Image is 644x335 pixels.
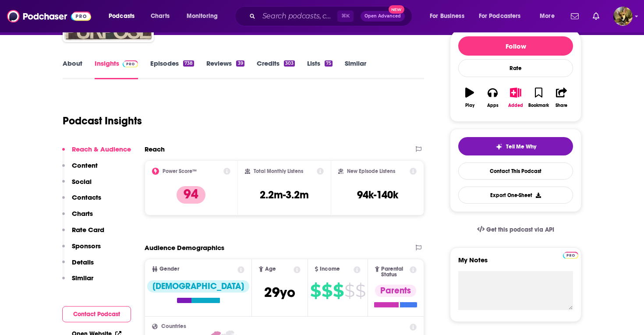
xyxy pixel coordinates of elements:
[563,250,578,259] a: Pro website
[72,145,131,153] p: Reach & Audience
[375,285,416,297] div: Parents
[344,284,354,298] span: $
[109,10,134,22] span: Podcasts
[147,280,249,293] div: [DEMOGRAPHIC_DATA]
[310,284,321,298] span: $
[364,14,401,18] span: Open Advanced
[361,11,405,21] button: Open AdvancedNew
[424,9,475,23] button: open menu
[307,59,333,79] a: Lists75
[540,10,555,22] span: More
[479,10,521,22] span: For Podcasters
[487,103,499,108] div: Apps
[389,5,404,14] span: New
[72,161,98,169] p: Content
[556,103,567,108] div: Share
[62,145,131,161] button: Reach & Audience
[333,284,343,298] span: $
[63,59,82,79] a: About
[72,258,94,266] p: Details
[465,103,474,108] div: Play
[206,59,244,79] a: Reviews39
[161,324,186,329] span: Countries
[187,10,218,22] span: Monitoring
[63,114,142,127] h1: Podcast Insights
[62,177,92,194] button: Social
[534,9,566,23] button: open menu
[458,187,573,204] button: Export One-Sheet
[62,193,101,209] button: Contacts
[62,242,101,258] button: Sponsors
[458,36,573,56] button: Follow
[345,59,366,79] a: Similar
[145,243,224,252] h2: Audience Demographics
[123,60,138,67] img: Podchaser Pro
[72,242,101,250] p: Sponsors
[458,59,573,77] div: Rate
[145,9,175,23] a: Charts
[613,7,633,26] span: Logged in as SydneyDemo
[528,103,549,108] div: Bookmark
[325,60,333,67] div: 75
[236,60,244,67] div: 39
[563,252,578,259] img: Podchaser Pro
[180,9,229,23] button: open menu
[72,193,101,201] p: Contacts
[589,9,603,24] a: Show notifications dropdown
[150,59,194,79] a: Episodes738
[265,266,276,272] span: Age
[260,188,309,201] h3: 2.2m-3.2m
[7,8,91,25] img: Podchaser - Follow, Share and Rate Podcasts
[177,186,205,204] p: 94
[62,209,93,226] button: Charts
[527,82,550,113] button: Bookmark
[486,226,554,233] span: Get this podcast via API
[62,161,98,177] button: Content
[458,162,573,180] a: Contact This Podcast
[458,82,481,113] button: Play
[347,168,395,174] h2: New Episode Listens
[257,59,295,79] a: Credits303
[508,103,523,108] div: Added
[254,168,303,174] h2: Total Monthly Listens
[284,60,295,67] div: 303
[72,209,93,218] p: Charts
[357,188,398,201] h3: 94k-140k
[159,266,179,272] span: Gender
[264,284,295,301] span: 29 yo
[72,274,93,282] p: Similar
[62,226,104,242] button: Rate Card
[430,10,464,22] span: For Business
[495,143,502,150] img: tell me why sparkle
[62,274,93,290] button: Similar
[103,9,146,23] button: open menu
[381,266,408,278] span: Parental Status
[613,7,633,26] img: User Profile
[458,256,573,271] label: My Notes
[183,60,194,67] div: 738
[95,59,138,79] a: InsightsPodchaser Pro
[337,11,354,22] span: ⌘ K
[243,6,421,26] div: Search podcasts, credits, & more...
[473,9,534,23] button: open menu
[504,82,527,113] button: Added
[322,284,332,298] span: $
[62,306,131,322] button: Contact Podcast
[355,284,365,298] span: $
[470,219,561,240] a: Get this podcast via API
[481,82,504,113] button: Apps
[145,145,165,153] h2: Reach
[550,82,573,113] button: Share
[458,137,573,155] button: tell me why sparkleTell Me Why
[62,258,94,274] button: Details
[151,10,170,22] span: Charts
[613,7,633,26] button: Show profile menu
[567,9,582,24] a: Show notifications dropdown
[163,168,197,174] h2: Power Score™
[506,143,536,150] span: Tell Me Why
[72,226,104,234] p: Rate Card
[320,266,340,272] span: Income
[72,177,92,186] p: Social
[259,9,337,23] input: Search podcasts, credits, & more...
